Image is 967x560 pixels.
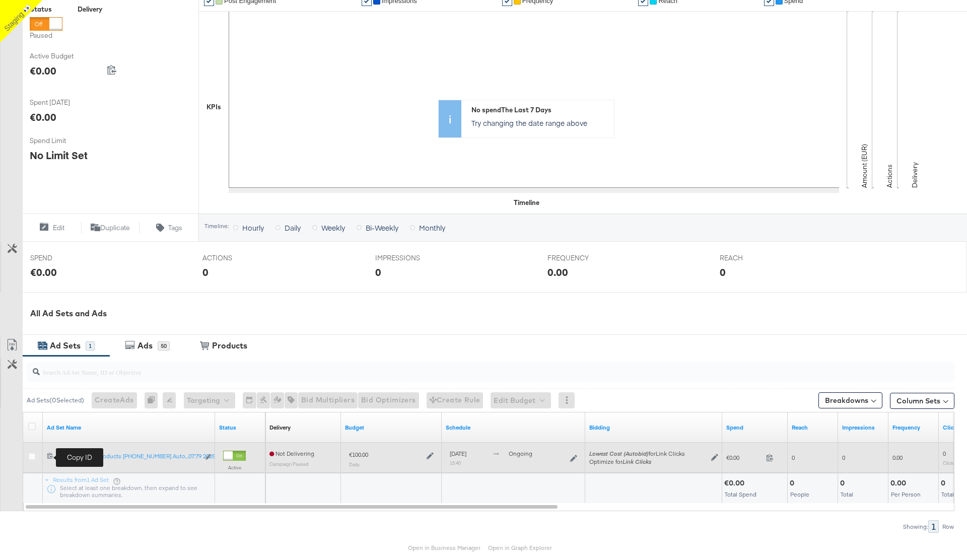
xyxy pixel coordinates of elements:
span: ongoing [509,450,532,457]
em: Lowest Cost (Autobid) [589,450,649,457]
span: Duplicate [100,223,130,233]
span: Spend Limit [30,136,105,146]
a: Shows the current budget of Ad Set. [345,424,438,432]
div: Delivery [269,424,291,432]
em: Link Clicks [623,458,651,465]
span: 0.00 [892,454,903,461]
div: Products [212,340,247,352]
div: Ad Sets [50,340,81,352]
div: 0 [720,265,726,279]
div: Status [30,5,62,14]
a: Shows the current state of your Ad Set. [219,424,261,432]
a: Shows your bid and optimisation settings for this Ad Set. [589,424,718,432]
span: 0 [842,454,845,461]
sub: Daily [349,461,360,467]
div: 0 [145,392,163,408]
span: Tags [168,223,182,233]
div: Row [942,523,954,530]
span: Daily [285,223,301,233]
div: 0 [790,478,797,488]
div: 0.00 [890,478,909,488]
span: 0 [792,454,795,461]
div: 0 [840,478,848,488]
span: Edit [53,223,64,233]
button: Column Sets [890,393,954,409]
div: Ad Sets ( 0 Selected) [27,396,84,405]
span: Per Person [891,491,921,498]
span: Total [841,491,853,498]
div: No Limit Set [30,148,88,163]
div: €0.00 [724,478,747,488]
div: All Ad Sets and Ads [30,308,967,319]
div: €0.00 [30,63,56,78]
span: FREQUENCY [547,253,623,263]
div: Timeline: [204,223,229,230]
div: 0.00 [547,265,568,279]
p: Try changing the date range above [471,118,609,128]
div: Ads [137,340,153,352]
a: Reflects the ability of your Ad Set to achieve delivery based on ad states, schedule and budget. [269,424,291,432]
div: €0.00 [30,265,57,279]
span: Total Spend [725,491,756,498]
button: Duplicate [81,222,140,234]
input: Search Ad Set Name, ID or Objective [40,358,869,378]
label: Active [223,464,246,471]
span: for Link Clicks [589,450,685,457]
span: Not Delivering [269,450,314,457]
sub: Campaign Paused [269,461,309,467]
button: Edit [22,222,81,234]
span: Monthly [419,223,445,233]
div: €100.00 [349,451,368,459]
span: 0 [943,450,946,457]
span: Spent [DATE] [30,98,105,107]
div: Delivery [78,5,102,14]
div: 1 [86,341,95,351]
span: REACH [720,253,795,263]
span: People [790,491,809,498]
div: 50 [158,341,170,351]
a: Shows when your Ad Set is scheduled to deliver. [446,424,581,432]
a: The average number of times your ad was served to each person. [892,424,935,432]
span: Active Budget [30,51,105,61]
label: Paused [30,31,62,40]
div: 0 [375,265,381,279]
div: 0 [941,478,948,488]
div: Optimize for [589,458,685,466]
div: Showing: [903,523,928,530]
a: The number of people your ad was served to. [792,424,834,432]
a: Open in Business Manager [408,544,480,551]
a: 1 erwt45 US All Products [PHONE_NUMBER] Auto...07:79 2025 [56,452,199,463]
a: The number of times your ad was served. On mobile apps an ad is counted as served the first time ... [842,424,884,432]
span: Hourly [242,223,264,233]
div: 1 [928,520,939,533]
a: Your Ad Set name. [47,424,211,432]
div: No spend The Last 7 Days [471,105,609,115]
a: Open in Graph Explorer [488,544,552,551]
div: 0 [202,265,209,279]
span: Bi-Weekly [366,223,398,233]
div: 1 erwt45 US All Products [PHONE_NUMBER] Auto...07:79 2025 [56,452,199,460]
span: Weekly [321,223,345,233]
button: Tags [140,222,198,234]
span: [DATE] [450,450,466,457]
span: ACTIONS [202,253,278,263]
div: €0.00 [30,110,56,124]
span: €0.00 [726,454,762,461]
span: SPEND [30,253,106,263]
span: Total [941,491,954,498]
a: The total amount spent to date. [726,424,784,432]
span: IMPRESSIONS [375,253,451,263]
button: Breakdowns [818,392,882,408]
sub: 15:40 [450,460,461,466]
